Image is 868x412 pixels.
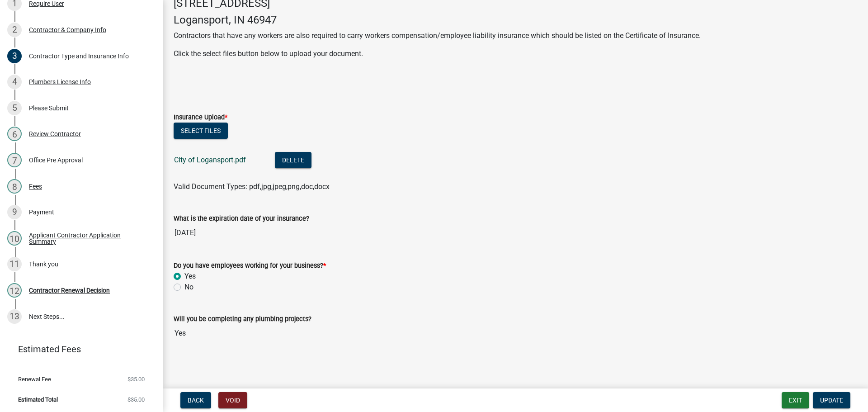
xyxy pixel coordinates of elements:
[180,392,211,408] button: Back
[174,48,857,59] p: Click the select files button below to upload your document.
[275,152,311,168] button: Delete
[174,114,227,121] label: Insurance Upload
[174,182,330,191] span: Valid Document Types: pdf,jpg,jpeg,png,doc,docx
[127,376,145,382] span: $35.00
[29,53,129,59] div: Contractor Type and Insurance Info
[174,123,228,139] button: Select files
[7,127,22,141] div: 6
[174,30,857,41] p: Contractors that have any workers are also required to carry workers compensation/employee liabil...
[218,392,247,408] button: Void
[29,261,58,267] div: Thank you
[174,316,311,322] label: Will you be completing any plumbing projects?
[7,340,148,358] a: Estimated Fees
[7,309,22,324] div: 13
[174,156,246,164] a: City of Logansport.pdf
[29,131,81,137] div: Review Contractor
[29,157,83,163] div: Office Pre Approval
[29,209,54,215] div: Payment
[7,75,22,89] div: 4
[7,257,22,271] div: 11
[7,231,22,246] div: 10
[184,271,196,282] label: Yes
[127,397,145,403] span: $35.00
[18,397,58,403] span: Estimated Total
[782,392,809,408] button: Exit
[275,156,311,165] wm-modal-confirm: Delete Document
[813,392,850,408] button: Update
[7,283,22,298] div: 12
[174,263,326,269] label: Do you have employees working for your business?
[18,376,51,382] span: Renewal Fee
[29,0,64,7] div: Require User
[29,183,42,189] div: Fees
[29,232,148,245] div: Applicant Contractor Application Summary
[7,23,22,37] div: 2
[29,27,106,33] div: Contractor & Company Info
[7,179,22,194] div: 8
[820,397,843,404] span: Update
[7,101,22,115] div: 5
[174,14,857,27] h4: Logansport, IN 46947
[7,49,22,63] div: 3
[29,287,110,294] div: Contractor Renewal Decision
[188,397,204,404] span: Back
[29,79,91,85] div: Plumbers License Info
[7,153,22,167] div: 7
[184,282,193,293] label: No
[174,216,309,222] label: What is the expiration date of your insurance?
[29,105,69,111] div: Please Submit
[7,205,22,219] div: 9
